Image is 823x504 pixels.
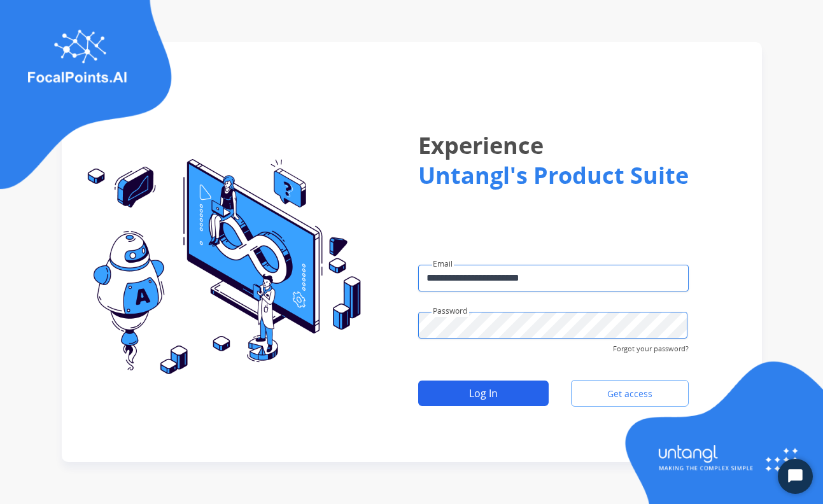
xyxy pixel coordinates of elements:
h1: Experience [418,123,689,168]
button: Log In [418,381,549,406]
span: Get access [597,388,663,400]
span: Forgot your password? [613,339,689,354]
a: Get access [571,380,689,407]
img: login-img [619,360,823,504]
button: Start Chat [778,459,813,494]
label: Email [433,258,453,270]
svg: Open Chat [787,468,805,486]
img: login-img [77,159,361,375]
label: Password [433,305,467,317]
h1: Untangl's Product Suite [418,158,689,193]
